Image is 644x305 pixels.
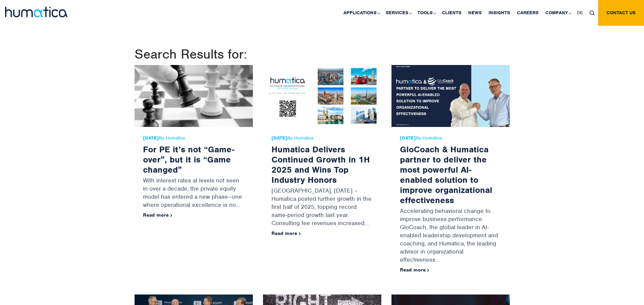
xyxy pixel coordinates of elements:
[577,10,583,16] span: DE
[590,10,595,16] img: search_icon
[263,65,381,127] img: Humatica Delivers Continued Growth in 1H 2025 and Wins Top Industry Honors
[143,212,172,218] a: Read more
[271,135,287,141] strong: [DATE]
[143,144,234,175] a: For PE it’s not “Game-over”, but it is “Game changed”
[400,267,429,273] a: Read more
[400,205,501,267] p: Accelerating behavioral change to improve business performance GloCoach, the global leader in AI-...
[135,65,253,127] img: For PE it’s not “Game-over”, but it is “Game changed”
[143,135,244,141] span: By Humatica
[299,232,301,235] img: arrowicon
[5,7,68,17] img: logo
[400,135,501,141] span: By Humatica
[143,135,159,141] strong: [DATE]
[271,185,373,231] p: [GEOGRAPHIC_DATA], [DATE] – Humatica posted further growth in the first half of 2025, topping rec...
[427,269,429,272] img: arrowicon
[400,135,416,141] strong: [DATE]
[271,135,373,141] span: By Humatica
[170,214,172,217] img: arrowicon
[400,144,492,205] a: GloCoach & Humatica partner to deliver the most powerful AI-enabled solution to improve organizat...
[143,175,244,212] p: With interest rates at levels not seen in over a decade, the private equity model has entered a n...
[271,144,370,185] a: Humatica Delivers Continued Growth in 1H 2025 and Wins Top Industry Honors
[135,46,510,62] h1: Search Results for:
[391,65,510,127] img: GloCoach & Humatica partner to deliver the most powerful AI-enabled solution to improve organizat...
[271,230,301,236] a: Read more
